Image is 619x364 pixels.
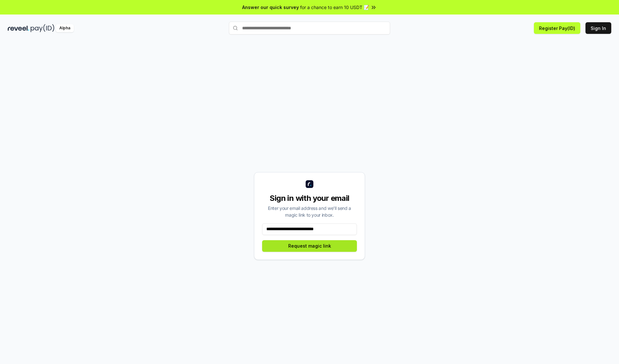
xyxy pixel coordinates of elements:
img: logo_small [306,180,313,188]
div: Enter your email address and we’ll send a magic link to your inbox. [262,205,357,218]
button: Register Pay(ID) [534,22,580,34]
div: Sign in with your email [262,193,357,203]
div: Alpha [56,24,74,32]
span: Answer our quick survey [242,4,299,11]
button: Request magic link [262,240,357,252]
button: Sign In [585,22,611,34]
img: reveel_dark [8,24,29,32]
img: pay_id [31,24,54,32]
span: for a chance to earn 10 USDT 📝 [300,4,369,11]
